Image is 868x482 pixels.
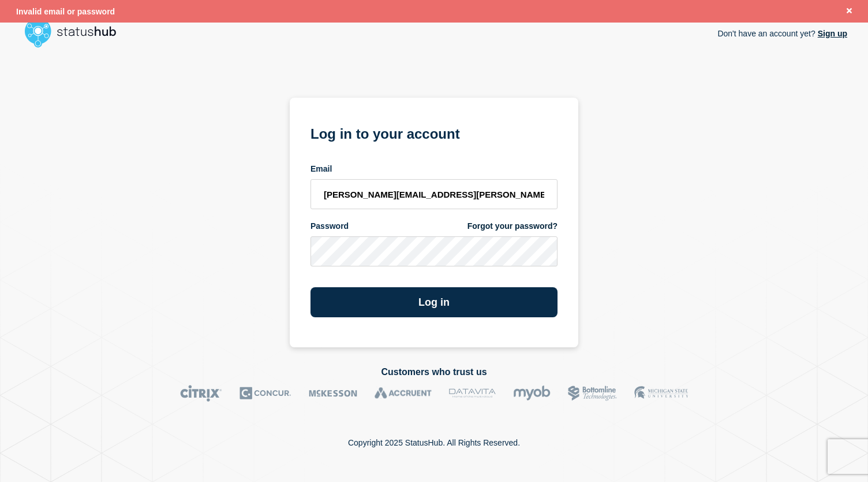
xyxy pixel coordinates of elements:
img: McKesson logo [309,385,357,402]
p: Don't have an account yet? [717,20,847,47]
h1: Log in to your account [310,122,558,143]
span: Invalid email or password [16,7,115,16]
a: Sign up [815,29,847,38]
p: Copyright 2025 StatusHub. All Rights Reserved. [348,438,520,447]
input: email input [310,179,558,209]
h2: Customers who trust us [21,367,847,377]
span: Email [310,164,332,175]
img: Citrix logo [180,385,222,402]
img: Concur logo [240,385,291,402]
img: MSU logo [634,385,688,402]
button: Log in [310,287,558,317]
img: StatusHub logo [21,14,130,51]
img: Bottomline logo [568,385,617,402]
button: Close banner [842,5,856,18]
img: myob logo [513,385,551,402]
span: Password [310,221,349,232]
input: password input [310,236,558,266]
a: Forgot your password? [467,221,558,232]
img: DataVita logo [449,385,496,402]
img: Accruent logo [375,385,432,402]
